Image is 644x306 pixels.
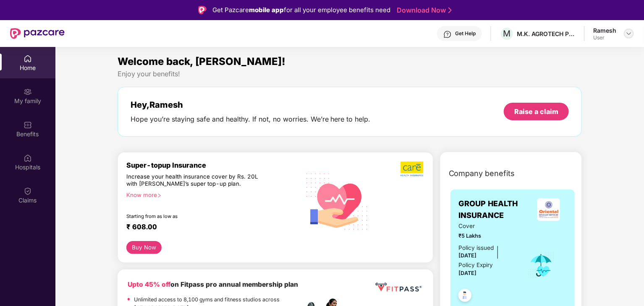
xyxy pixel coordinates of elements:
img: svg+xml;base64,PHN2ZyBpZD0iSG9zcGl0YWxzIiB4bWxucz0iaHR0cDovL3d3dy53My5vcmcvMjAwMC9zdmciIHdpZHRoPS... [24,154,32,162]
div: Starting from as low as [126,213,264,219]
img: svg+xml;base64,PHN2ZyBpZD0iQmVuZWZpdHMiIHhtbG5zPSJodHRwOi8vd3d3LnczLm9yZy8yMDAwL3N2ZyIgd2lkdGg9Ij... [24,121,32,129]
img: svg+xml;base64,PHN2ZyBpZD0iSGVscC0zMngzMiIgeG1sbnM9Imh0dHA6Ly93d3cudzMub3JnLzIwMDAvc3ZnIiB3aWR0aD... [443,30,452,39]
div: ₹ 608.00 [126,223,292,233]
img: insurerLogo [537,198,560,221]
img: fppp.png [374,280,423,295]
b: on Fitpass pro annual membership plan [128,280,298,288]
div: Hey, Ramesh [131,100,371,110]
div: Hope you’re staying safe and healthy. If not, no worries. We’re here to help. [131,115,371,124]
span: Company benefits [449,168,515,179]
div: Ramesh [593,26,616,34]
b: Upto 45% off [128,280,170,288]
img: icon [528,252,555,279]
span: [DATE] [459,270,477,276]
div: Raise a claim [514,107,558,116]
a: Download Now [397,6,449,15]
span: M [503,29,511,39]
img: Stroke [448,6,452,15]
div: Get Pazcare for all your employee benefits need [212,5,390,15]
strong: mobile app [249,6,284,14]
div: Policy Expiry [459,261,493,270]
span: right [157,193,162,198]
img: svg+xml;base64,PHN2ZyB3aWR0aD0iMjAiIGhlaWdodD0iMjAiIHZpZXdCb3g9IjAgMCAyMCAyMCIgZmlsbD0ibm9uZSIgeG... [24,88,32,96]
img: Logo [198,6,207,14]
button: Buy Now [126,241,162,254]
div: User [593,34,616,41]
img: b5dec4f62d2307b9de63beb79f102df3.png [401,161,424,177]
div: Know more [126,192,295,197]
img: svg+xml;base64,PHN2ZyBpZD0iRHJvcGRvd24tMzJ4MzIiIHhtbG5zPSJodHRwOi8vd3d3LnczLm9yZy8yMDAwL3N2ZyIgd2... [626,30,632,37]
img: svg+xml;base64,PHN2ZyB4bWxucz0iaHR0cDovL3d3dy53My5vcmcvMjAwMC9zdmciIHhtbG5zOnhsaW5rPSJodHRwOi8vd3... [300,163,375,239]
div: Increase your health insurance cover by Rs. 20L with [PERSON_NAME]’s super top-up plan. [126,173,264,188]
div: Get Help [455,30,476,37]
img: New Pazcare Logo [10,28,65,39]
div: Policy issued [459,244,494,252]
span: GROUP HEALTH INSURANCE [459,198,531,222]
div: Enjoy your benefits! [118,70,582,78]
img: svg+xml;base64,PHN2ZyBpZD0iSG9tZSIgeG1sbnM9Imh0dHA6Ly93d3cudzMub3JnLzIwMDAvc3ZnIiB3aWR0aD0iMjAiIG... [24,54,32,63]
span: Cover [459,222,516,231]
span: [DATE] [459,252,477,259]
span: Welcome back, [PERSON_NAME]! [118,55,285,67]
div: Super-topup Insurance [126,161,300,169]
img: svg+xml;base64,PHN2ZyBpZD0iQ2xhaW0iIHhtbG5zPSJodHRwOi8vd3d3LnczLm9yZy8yMDAwL3N2ZyIgd2lkdGg9IjIwIi... [24,187,32,195]
div: M.K. AGROTECH PRIVATE LIMITED [517,30,576,38]
span: ₹5 Lakhs [459,232,516,240]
